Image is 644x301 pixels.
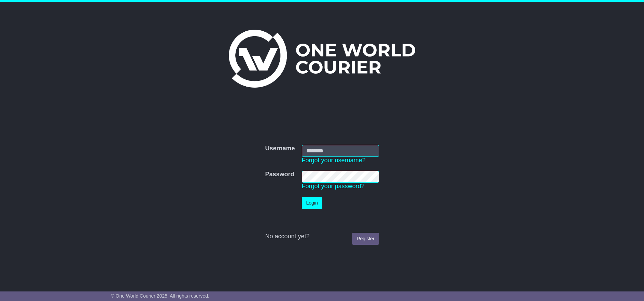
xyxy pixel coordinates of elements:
button: Login [302,197,322,209]
a: Forgot your username? [302,157,366,164]
a: Register [352,233,379,245]
label: Username [265,145,295,152]
div: No account yet? [265,233,379,240]
img: One World [229,30,415,88]
a: Forgot your password? [302,183,365,190]
label: Password [265,171,294,178]
span: © One World Courier 2025. All rights reserved. [111,293,209,299]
